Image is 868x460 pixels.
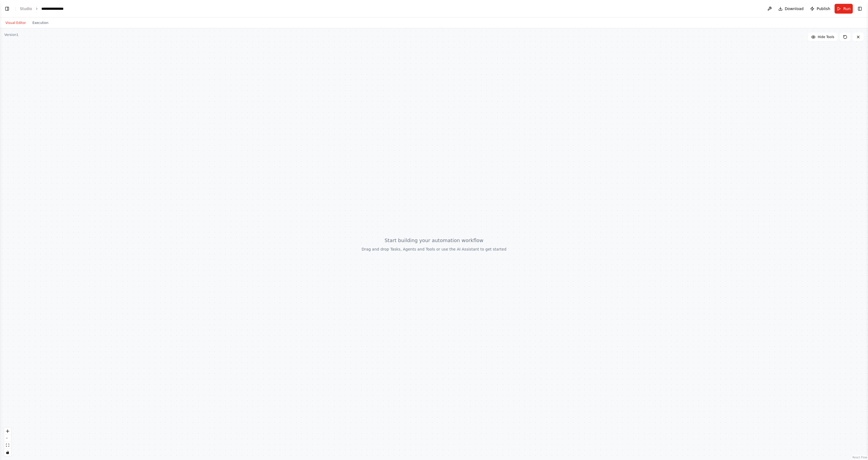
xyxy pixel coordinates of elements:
button: zoom out [4,435,11,442]
button: Download [776,4,806,14]
button: zoom in [4,428,11,435]
button: Visual Editor [2,20,29,26]
a: Studio [20,7,32,11]
button: Run [835,4,853,14]
button: Hide Tools [808,33,838,41]
span: Hide Tools [818,35,834,39]
a: React Flow attribution [852,456,867,459]
button: Execution [29,20,52,26]
button: Show left sidebar [3,5,11,13]
div: React Flow controls [4,428,11,456]
span: Publish [817,6,830,11]
nav: breadcrumb [20,6,64,11]
div: Version 1 [4,33,18,37]
span: Download [785,6,804,11]
button: fit view [4,442,11,449]
button: Publish [808,4,832,14]
button: toggle interactivity [4,449,11,456]
span: Run [843,6,851,11]
button: Show right sidebar [856,5,864,13]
